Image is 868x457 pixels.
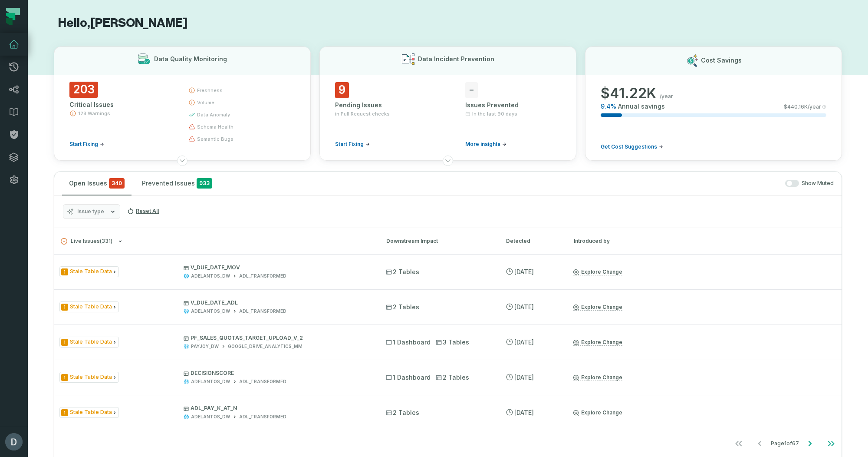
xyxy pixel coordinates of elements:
h1: Hello, [PERSON_NAME] [54,16,842,31]
span: Live Issues ( 331 ) [61,238,112,245]
span: semantic bugs [197,136,233,142]
span: 2 Tables [386,408,419,417]
span: Annual savings [618,102,665,111]
nav: pagination [54,435,842,452]
span: data anomaly [197,111,230,118]
span: Severity [61,304,68,311]
button: Go to previous page [750,435,770,452]
span: 203 [69,82,98,98]
span: Severity [61,268,68,275]
a: Start Fixing [335,141,370,148]
span: Start Fixing [335,141,364,148]
div: PAYJOY_DW [191,343,219,350]
span: In the last 90 days [472,110,517,117]
span: schema health [197,123,233,130]
span: Issue Type [59,407,119,418]
span: 2 Tables [436,373,469,382]
span: 1 Dashboard [386,338,431,347]
h3: Data Quality Monitoring [154,55,227,63]
span: /year [660,93,673,100]
a: Explore Change [573,374,622,381]
span: Issue Type [59,266,119,277]
relative-time: Sep 15, 2025, 6:43 AM GMT+3 [514,303,534,311]
p: ADL_PAY_K_AT_N [184,405,370,412]
span: Severity [61,374,68,381]
div: ADL_TRANSFORMED [239,273,286,279]
span: Issue Type [59,372,119,383]
span: - [465,82,478,98]
span: Issue Type [59,301,119,312]
span: 128 Warnings [78,110,110,117]
button: Go to last page [821,435,842,452]
span: critical issues and errors combined [109,178,125,189]
ul: Page 1 of 67 [728,435,842,452]
a: Start Fixing [69,141,104,148]
button: Prevented Issues [135,172,219,195]
span: 3 Tables [436,338,469,347]
button: Open Issues [62,172,132,195]
div: Detected [506,237,558,245]
h3: Data Incident Prevention [418,55,494,63]
div: GOOGLE_DRIVE_ANALYTICS_MM [228,343,302,350]
button: Reset All [124,204,162,218]
span: Severity [61,409,68,416]
span: 9.4 % [601,102,616,111]
button: Go to next page [799,435,820,452]
span: Severity [61,339,68,346]
div: ADL_TRANSFORMED [239,308,286,315]
span: 9 [335,82,349,98]
div: Downstream Impact [386,237,490,245]
div: ADELANTOS_DW [191,414,230,420]
span: 2 Tables [386,303,419,311]
a: More insights [465,141,506,148]
button: Data Quality Monitoring203Critical Issues128 WarningsStart Fixingfreshnessvolumedata anomalyschem... [54,46,311,161]
button: Live Issues(331) [61,238,371,245]
span: Issue type [77,208,104,215]
div: Critical Issues [69,100,173,109]
p: V_DUE_DATE_MOV [184,264,370,271]
div: Show Muted [223,180,834,187]
relative-time: Sep 15, 2025, 6:43 AM GMT+3 [514,268,534,275]
span: Get Cost Suggestions [601,143,657,150]
relative-time: Sep 15, 2025, 6:43 AM GMT+3 [514,374,534,381]
span: $ 41.22K [601,85,656,102]
h3: Cost Savings [701,56,742,65]
relative-time: Sep 15, 2025, 6:43 AM GMT+3 [514,409,534,416]
span: 2 Tables [386,268,419,276]
span: Issue Type [59,337,119,348]
span: 1 Dashboard [386,373,431,382]
div: ADELANTOS_DW [191,273,230,279]
a: Explore Change [573,304,622,311]
span: Start Fixing [69,141,98,148]
div: ADL_TRANSFORMED [239,378,286,385]
a: Explore Change [573,268,622,275]
button: Cost Savings$41.22K/year9.4%Annual savings$440.16K/yearGet Cost Suggestions [585,46,842,161]
div: Issues Prevented [465,101,561,109]
span: in Pull Request checks [335,110,390,117]
span: More insights [465,141,500,148]
span: freshness [197,87,223,94]
div: ADELANTOS_DW [191,308,230,315]
span: volume [197,99,214,106]
p: PF_SALES_QUOTAS_TARGET_UPLOAD_V_2 [184,334,370,341]
div: Live Issues(331) [54,254,842,454]
button: Go to first page [728,435,749,452]
div: ADL_TRANSFORMED [239,414,286,420]
img: avatar of Daniel Lahyani [5,433,23,450]
button: Data Incident Prevention9Pending Issuesin Pull Request checksStart Fixing-Issues PreventedIn the ... [319,46,576,161]
a: Explore Change [573,409,622,416]
span: 933 [197,178,212,189]
p: V_DUE_DATE_ADL [184,299,370,306]
div: Introduced by [574,237,652,245]
a: Get Cost Suggestions [601,143,663,150]
a: Explore Change [573,339,622,346]
relative-time: Sep 15, 2025, 6:43 AM GMT+3 [514,338,534,346]
span: $ 440.16K /year [784,103,821,110]
button: Issue type [63,204,120,219]
div: ADELANTOS_DW [191,378,230,385]
p: DECISIONSCORE [184,370,370,377]
div: Pending Issues [335,101,431,109]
